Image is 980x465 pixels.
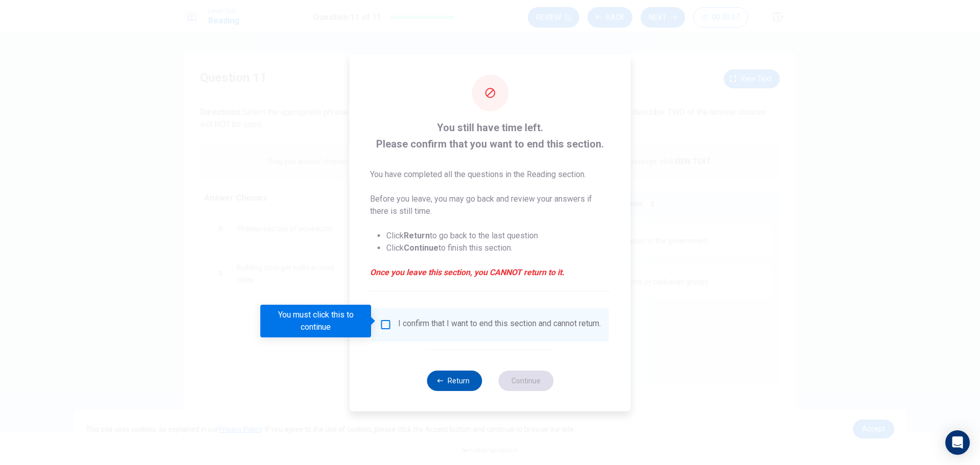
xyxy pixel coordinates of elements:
[370,193,610,217] p: Before you leave, you may go back and review your answers if there is still time.
[398,319,601,331] div: I confirm that I want to end this section and cannot return.
[427,371,482,391] button: Return
[386,242,610,254] li: Click to finish this section.
[380,319,392,331] span: You must click this to continue
[370,168,610,181] p: You have completed all the questions in the Reading section.
[260,305,371,337] div: You must click this to continue
[498,371,553,391] button: Continue
[370,119,610,152] span: You still have time left. Please confirm that you want to end this section.
[945,430,970,455] div: Open Intercom Messenger
[386,230,610,242] li: Click to go back to the last question
[404,231,430,240] strong: Return
[370,266,610,279] em: Once you leave this section, you CANNOT return to it.
[404,243,438,253] strong: Continue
